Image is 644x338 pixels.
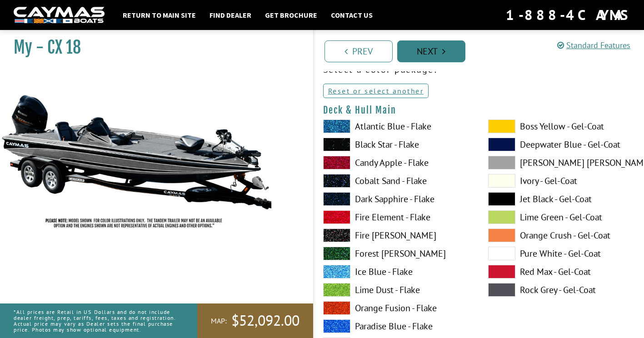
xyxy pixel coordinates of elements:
a: Next [397,40,465,62]
label: Black Star - Flake [323,138,470,151]
a: MAP:$52,092.00 [197,303,313,338]
a: Return to main site [118,9,200,21]
label: Paradise Blue - Flake [323,319,470,333]
label: Dark Sapphire - Flake [323,192,470,206]
a: Reset or select another [323,84,429,98]
div: 1-888-4CAYMAS [506,5,630,25]
a: Standard Features [557,40,630,50]
label: Orange Fusion - Flake [323,301,470,315]
label: Lime Green - Gel-Coat [488,210,635,224]
label: Red Max - Gel-Coat [488,265,635,278]
label: Fire [PERSON_NAME] [323,229,470,242]
label: Rock Grey - Gel-Coat [488,283,635,297]
label: Lime Dust - Flake [323,283,470,297]
label: Cobalt Sand - Flake [323,174,470,188]
h1: My - CX 18 [14,37,290,58]
label: Ivory - Gel-Coat [488,174,635,188]
label: Jet Black - Gel-Coat [488,192,635,206]
label: Forest [PERSON_NAME] [323,247,470,260]
label: Fire Element - Flake [323,210,470,224]
a: Prev [324,40,393,62]
a: Find Dealer [205,9,256,21]
label: Boss Yellow - Gel-Coat [488,119,635,133]
label: Atlantic Blue - Flake [323,119,470,133]
label: [PERSON_NAME] [PERSON_NAME] - Gel-Coat [488,156,635,169]
h4: Deck & Hull Main [323,104,635,116]
img: white-logo-c9c8dbefe5ff5ceceb0f0178aa75bf4bb51f6bca0971e226c86eb53dfe498488.png [14,7,105,24]
a: Contact Us [326,9,377,21]
span: $52,092.00 [231,311,300,330]
label: Deepwater Blue - Gel-Coat [488,138,635,151]
a: Get Brochure [260,9,322,21]
label: Ice Blue - Flake [323,265,470,278]
span: MAP: [211,316,227,326]
label: Pure White - Gel-Coat [488,247,635,260]
p: *All prices are Retail in US Dollars and do not include dealer freight, prep, tariffs, fees, taxe... [14,304,177,338]
label: Orange Crush - Gel-Coat [488,229,635,242]
label: Candy Apple - Flake [323,156,470,169]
